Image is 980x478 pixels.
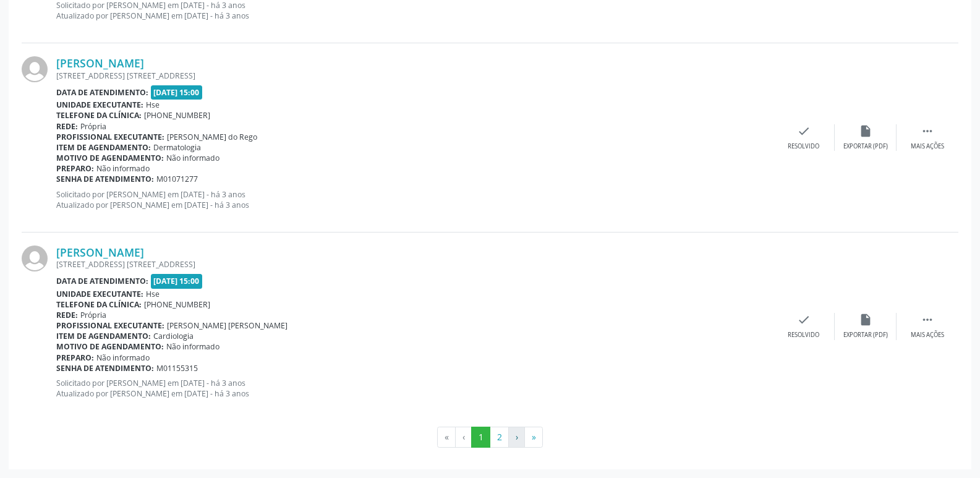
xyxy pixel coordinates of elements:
b: Profissional executante: [56,132,164,142]
span: Hse [146,289,160,299]
span: [DATE] 15:00 [151,274,203,288]
a: [PERSON_NAME] [56,56,144,70]
i: insert_drive_file [859,313,872,326]
b: Preparo: [56,352,94,363]
span: [PHONE_NUMBER] [144,110,210,121]
p: Solicitado por [PERSON_NAME] em [DATE] - há 3 anos Atualizado por [PERSON_NAME] em [DATE] - há 3 ... [56,189,773,210]
i: check [797,313,811,326]
button: Go to next page [508,427,525,448]
i:  [921,124,934,138]
button: Go to page 2 [490,427,509,448]
span: Não informado [166,153,219,163]
b: Unidade executante: [56,100,143,110]
span: Não informado [96,352,150,363]
div: Mais ações [911,331,944,339]
img: img [22,56,48,82]
span: M01071277 [156,174,198,184]
b: Rede: [56,310,78,320]
b: Senha de atendimento: [56,174,154,184]
b: Profissional executante: [56,320,164,331]
b: Data de atendimento: [56,87,148,98]
button: Go to page 1 [471,427,490,448]
b: Item de agendamento: [56,142,151,153]
span: Dermatologia [153,142,201,153]
i: check [797,124,811,138]
span: Própria [80,121,106,132]
b: Unidade executante: [56,289,143,299]
b: Telefone da clínica: [56,299,142,310]
p: Solicitado por [PERSON_NAME] em [DATE] - há 3 anos Atualizado por [PERSON_NAME] em [DATE] - há 3 ... [56,378,773,399]
span: Não informado [96,163,150,174]
a: [PERSON_NAME] [56,245,144,259]
div: Resolvido [788,142,819,151]
div: [STREET_ADDRESS] [STREET_ADDRESS] [56,259,773,270]
div: Mais ações [911,142,944,151]
span: [PERSON_NAME] do Rego [167,132,257,142]
div: [STREET_ADDRESS] [STREET_ADDRESS] [56,70,773,81]
b: Motivo de agendamento: [56,153,164,163]
span: [DATE] 15:00 [151,85,203,100]
b: Motivo de agendamento: [56,341,164,352]
button: Go to last page [524,427,543,448]
span: Cardiologia [153,331,194,341]
b: Rede: [56,121,78,132]
span: M01155315 [156,363,198,373]
b: Senha de atendimento: [56,363,154,373]
div: Exportar (PDF) [843,331,888,339]
span: Hse [146,100,160,110]
span: Própria [80,310,106,320]
div: Resolvido [788,331,819,339]
b: Data de atendimento: [56,276,148,286]
span: [PHONE_NUMBER] [144,299,210,310]
span: Não informado [166,341,219,352]
img: img [22,245,48,271]
div: Exportar (PDF) [843,142,888,151]
b: Preparo: [56,163,94,174]
b: Telefone da clínica: [56,110,142,121]
b: Item de agendamento: [56,331,151,341]
span: [PERSON_NAME] [PERSON_NAME] [167,320,288,331]
i: insert_drive_file [859,124,872,138]
i:  [921,313,934,326]
ul: Pagination [22,427,958,448]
